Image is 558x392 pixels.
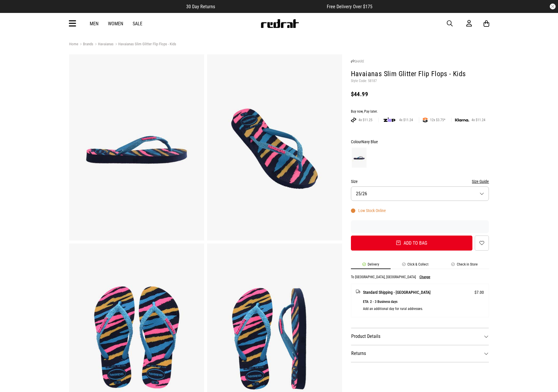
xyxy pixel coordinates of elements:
[351,118,356,122] img: AFTERPAY
[356,118,375,122] span: 4x $11.25
[455,119,469,122] img: KLARNA
[351,262,391,269] li: Delivery
[384,117,395,123] img: zip
[351,178,489,185] div: Size
[362,139,378,144] span: Navy Blue
[69,54,204,241] img: Havaianas Slim Glitter Flip Flops - Kids in Blue
[472,178,489,185] button: Size Guide
[469,118,488,122] span: 4x $11.24
[207,54,342,241] img: Havaianas Slim Glitter Flip Flops - Kids in Blue
[351,91,489,98] div: $44.99
[351,186,489,201] button: 25/26
[428,118,448,122] span: 12x $3.75*
[423,118,428,122] img: SPLITPAY
[351,275,416,279] p: To [GEOGRAPHIC_DATA], [GEOGRAPHIC_DATA]
[391,262,440,269] li: Click & Collect
[93,42,114,47] a: Havaianas
[351,79,489,84] p: Style Code: 58187
[352,148,367,168] img: Navy Blue
[351,69,489,79] h1: Havaianas Slim Glitter Flip Flops - Kids
[186,4,215,9] span: 30 Day Returns
[90,21,99,26] a: Men
[260,19,299,28] img: Redrat logo
[351,138,489,145] div: Colour
[69,42,78,46] a: Home
[351,208,386,213] div: Low Stock Online
[351,109,489,114] div: Buy now, Pay later.
[351,328,489,345] dt: Product Details
[351,236,473,251] button: Add to bag
[356,191,367,196] span: 25/26
[108,21,123,26] a: Women
[351,224,489,230] iframe: Customer reviews powered by Trustpilot
[351,345,489,362] dt: Returns
[363,289,431,296] span: Standard Shipping - [GEOGRAPHIC_DATA]
[78,42,93,47] a: Brands
[227,4,315,9] iframe: Customer reviews powered by Trustpilot
[327,4,372,9] span: Free Delivery Over $175
[363,298,484,312] p: ETA: 2 - 3 Business days Add an additional day for rural addresses.
[133,21,142,26] a: Sale
[474,289,484,296] span: $7.00
[440,262,489,269] li: Check in Store
[419,275,430,279] button: Change
[397,118,415,122] span: 4x $11.24
[114,42,176,47] a: Havaianas Slim Glitter Flip Flops - Kids
[351,59,364,64] a: SHARE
